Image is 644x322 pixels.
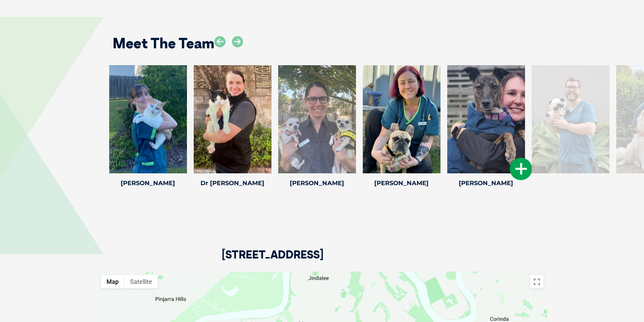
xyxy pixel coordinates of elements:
h2: Meet The Team [113,36,214,50]
button: Show street map [101,275,124,289]
h2: [STREET_ADDRESS] [222,249,324,272]
h4: [PERSON_NAME] [109,180,187,186]
h4: [PERSON_NAME] [363,180,440,186]
button: Toggle fullscreen view [530,275,544,289]
h4: [PERSON_NAME] [278,180,356,186]
button: Show satellite imagery [124,275,158,289]
h4: Dr [PERSON_NAME] [194,180,271,186]
h4: [PERSON_NAME] [447,180,525,186]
